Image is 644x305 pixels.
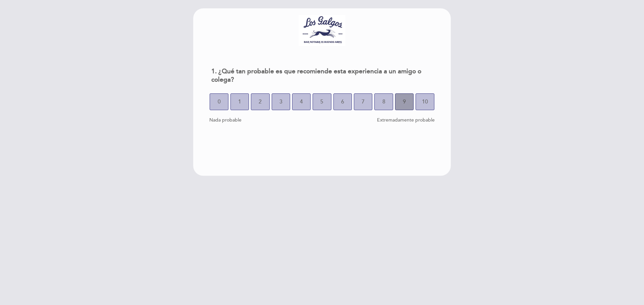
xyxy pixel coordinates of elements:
span: 7 [362,92,365,111]
span: 10 [422,92,428,111]
button: 7 [354,93,372,110]
span: 5 [320,92,323,111]
span: Extremadamente probable [377,117,435,123]
span: 2 [259,92,262,111]
button: 10 [416,93,434,110]
button: 3 [272,93,290,110]
button: 9 [395,93,414,110]
button: 6 [333,93,352,110]
button: 8 [374,93,393,110]
span: 1 [238,92,241,111]
span: 8 [382,92,385,111]
div: 1. ¿Qué tan probable es que recomiende esta experiencia a un amigo o colega? [206,63,438,88]
button: 1 [230,93,249,110]
button: 4 [292,93,311,110]
button: 5 [313,93,331,110]
span: 6 [341,92,344,111]
img: header_1719246137.jpeg [299,15,345,46]
button: 0 [210,93,228,110]
span: 0 [218,92,221,111]
span: Nada probable [209,117,241,123]
span: 4 [300,92,303,111]
span: 9 [403,92,406,111]
span: 3 [279,92,282,111]
button: 2 [251,93,269,110]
